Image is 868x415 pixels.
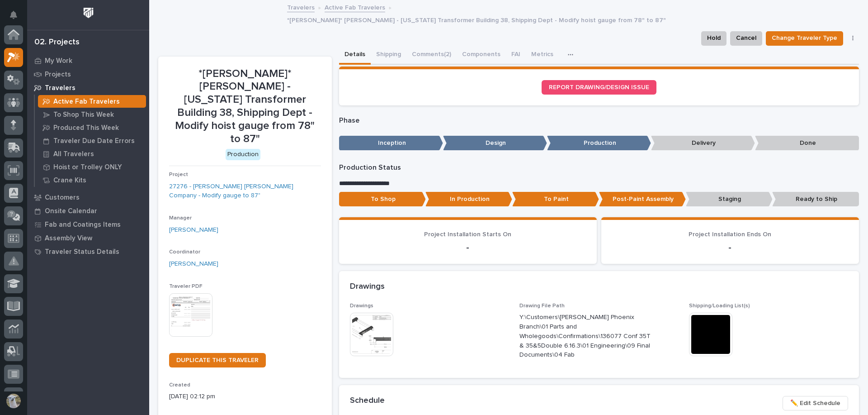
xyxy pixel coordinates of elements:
[772,192,859,207] p: Ready to Ship
[686,192,773,207] p: Staging
[325,2,385,12] a: Active Fab Travelers
[176,357,259,363] span: DUPLICATE THIS TRAVELER
[519,313,656,360] p: Y:\Customers\[PERSON_NAME] Phoenix Branch\01 Parts and Wholegoods\Confirmations\136077 Conf 35T &...
[27,231,149,245] a: Assembly View
[287,2,315,12] a: Travelers
[612,242,848,253] p: -
[350,242,586,253] p: -
[53,124,119,132] p: Produced This Week
[169,225,218,235] a: [PERSON_NAME]
[53,176,86,185] p: Crane Kits
[512,192,599,207] p: To Paint
[80,5,97,21] img: Workspace Logo
[701,31,726,46] button: Hold
[226,149,260,160] div: Production
[549,84,649,91] span: REPORT DRAWING/DESIGN ISSUE
[755,136,859,151] p: Done
[53,111,114,119] p: To Shop This Week
[519,303,565,309] span: Drawing File Path
[599,192,686,207] p: Post-Paint Assembly
[526,46,559,65] button: Metrics
[790,398,840,409] span: ✏️ Edit Schedule
[27,54,149,67] a: My Work
[53,163,122,172] p: Hoist or Trolley ONLY
[169,67,321,146] p: *[PERSON_NAME]* [PERSON_NAME] - [US_STATE] Transformer Building 38, Shipping Dept - Modify hoist ...
[425,192,512,207] p: In Production
[424,231,511,238] span: Project Installation Starts On
[736,33,756,43] span: Cancel
[169,392,321,401] p: [DATE] 02:12 pm
[339,192,426,207] p: To Shop
[27,245,149,258] a: Traveler Status Details
[371,46,406,65] button: Shipping
[169,249,200,255] span: Coordinator
[457,46,506,65] button: Components
[169,382,190,388] span: Created
[35,161,149,173] a: Hoist or Trolley ONLY
[689,303,750,309] span: Shipping/Loading List(s)
[45,221,121,229] p: Fab and Coatings Items
[45,194,80,202] p: Customers
[689,231,771,238] span: Project Installation Ends On
[406,46,457,65] button: Comments (2)
[287,14,666,24] p: *[PERSON_NAME]* [PERSON_NAME] - [US_STATE] Transformer Building 38, Shipping Dept - Modify hoist ...
[27,204,149,218] a: Onsite Calendar
[45,234,92,243] p: Assembly View
[350,303,373,309] span: Drawings
[783,396,848,410] button: ✏️ Edit Schedule
[35,95,149,108] a: Active Fab Travelers
[169,284,203,289] span: Traveler PDF
[27,81,149,95] a: Travelers
[339,46,371,65] button: Details
[339,116,859,125] p: Phase
[35,174,149,186] a: Crane Kits
[53,150,94,158] p: All Travelers
[339,136,443,151] p: Inception
[53,98,120,106] p: Active Fab Travelers
[34,38,80,48] div: 02. Projects
[547,136,651,151] p: Production
[350,396,385,406] h2: Schedule
[45,248,119,256] p: Traveler Status Details
[45,57,72,65] p: My Work
[707,33,721,43] span: Hold
[766,31,843,46] button: Change Traveler Type
[651,136,755,151] p: Delivery
[27,191,149,204] a: Customers
[27,218,149,231] a: Fab and Coatings Items
[4,391,23,410] button: users-avatar
[506,46,526,65] button: FAI
[35,108,149,121] a: To Shop This Week
[169,182,321,201] a: 27276 - [PERSON_NAME] [PERSON_NAME] Company - Modify gauge to 87"
[45,84,75,92] p: Travelers
[169,172,188,177] span: Project
[772,33,837,43] span: Change Traveler Type
[11,11,23,25] div: Notifications
[443,136,547,151] p: Design
[542,80,656,95] a: REPORT DRAWING/DESIGN ISSUE
[45,207,97,215] p: Onsite Calendar
[4,5,23,24] button: Notifications
[339,163,859,172] p: Production Status
[169,259,218,269] a: [PERSON_NAME]
[35,134,149,147] a: Traveler Due Date Errors
[169,353,266,367] a: DUPLICATE THIS TRAVELER
[27,67,149,81] a: Projects
[35,121,149,134] a: Produced This Week
[45,71,71,79] p: Projects
[35,148,149,160] a: All Travelers
[53,137,135,145] p: Traveler Due Date Errors
[730,31,762,46] button: Cancel
[169,215,192,221] span: Manager
[350,282,385,292] h2: Drawings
